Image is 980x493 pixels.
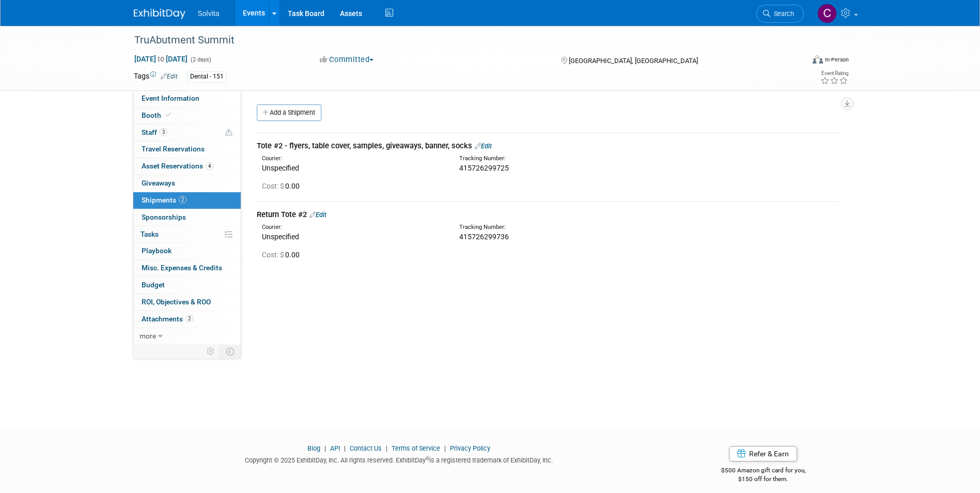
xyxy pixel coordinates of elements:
[142,179,175,187] span: Giveaways
[133,158,241,175] a: Asset Reservations4
[141,230,159,238] span: Tasks
[475,142,492,150] a: Edit
[142,246,172,255] span: Playbook
[770,10,794,18] span: Search
[459,233,509,241] span: 415726299736
[257,104,321,121] a: Add a Shipment
[262,163,444,173] div: Unspecified
[134,54,188,64] span: [DATE] [DATE]
[257,141,839,151] div: Tote #2 - flyers, table cover, samples, giveaways, banner, socks
[206,162,213,170] span: 4
[262,182,285,190] span: Cost: $
[198,9,220,18] span: Solvita
[569,57,698,65] span: [GEOGRAPHIC_DATA], [GEOGRAPHIC_DATA]
[134,453,665,465] div: Copyright © 2025 ExhibitDay, Inc. All rights reserved. ExhibitDay is a registered trademark of Ex...
[220,345,241,358] td: Toggle Event Tabs
[262,251,304,259] span: 0.00
[133,294,241,311] a: ROI, Objectives & ROO
[142,196,186,204] span: Shipments
[142,128,167,136] span: Staff
[142,213,186,221] span: Sponsorships
[133,175,241,192] a: Giveaways
[133,90,241,107] a: Event Information
[142,281,165,289] span: Budget
[680,459,847,483] div: $500 Amazon gift card for you,
[190,56,211,63] span: (2 days)
[133,260,241,276] a: Misc. Expenses & Credits
[262,251,285,259] span: Cost: $
[133,243,241,259] a: Playbook
[142,111,173,119] span: Booth
[825,56,849,64] div: In-Person
[743,54,849,69] div: Event Format
[820,71,848,76] div: Event Rating
[341,444,348,452] span: |
[161,73,178,80] a: Edit
[680,475,847,484] div: $150 off for them.
[262,223,444,232] div: Courier:
[450,444,490,452] a: Privacy Policy
[166,112,171,118] i: Booth reservation complete
[316,54,378,65] button: Committed
[330,444,340,452] a: API
[442,444,448,452] span: |
[142,264,222,272] span: Misc. Expenses & Credits
[133,277,241,294] a: Budget
[133,311,241,328] a: Attachments2
[257,209,839,220] div: Return Tote #2
[133,107,241,124] a: Booth
[133,141,241,158] a: Travel Reservations
[383,444,390,452] span: |
[160,128,167,136] span: 3
[262,232,444,242] div: Unspecified
[817,4,837,23] img: Cindy Miller
[179,196,186,204] span: 2
[307,444,320,452] a: Blog
[142,162,213,170] span: Asset Reservations
[309,211,326,219] a: Edit
[134,71,178,83] td: Tags
[139,332,156,340] span: more
[156,55,166,63] span: to
[459,155,691,163] div: Tracking Number:
[185,315,193,322] span: 2
[133,192,241,209] a: Shipments2
[813,55,823,64] img: Format-Inperson.png
[262,182,304,190] span: 0.00
[133,125,241,141] a: Staff3
[459,223,691,232] div: Tracking Number:
[756,5,804,23] a: Search
[133,209,241,226] a: Sponsorships
[426,456,429,461] sup: ®
[131,31,788,50] div: TruAbutment Summit
[202,345,220,358] td: Personalize Event Tab Strip
[133,328,241,345] a: more
[350,444,382,452] a: Contact Us
[142,298,211,306] span: ROI, Objectives & ROO
[225,128,232,137] span: Potential Scheduling Conflict -- at least one attendee is tagged in another overlapping event.
[459,164,509,172] span: 415726299725
[142,315,193,323] span: Attachments
[142,145,205,153] span: Travel Reservations
[322,444,329,452] span: |
[187,71,227,82] div: Dental - 151
[262,155,444,163] div: Courier:
[142,94,199,102] span: Event Information
[133,226,241,243] a: Tasks
[134,9,185,19] img: ExhibitDay
[392,444,440,452] a: Terms of Service
[729,446,797,461] a: Refer & Earn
